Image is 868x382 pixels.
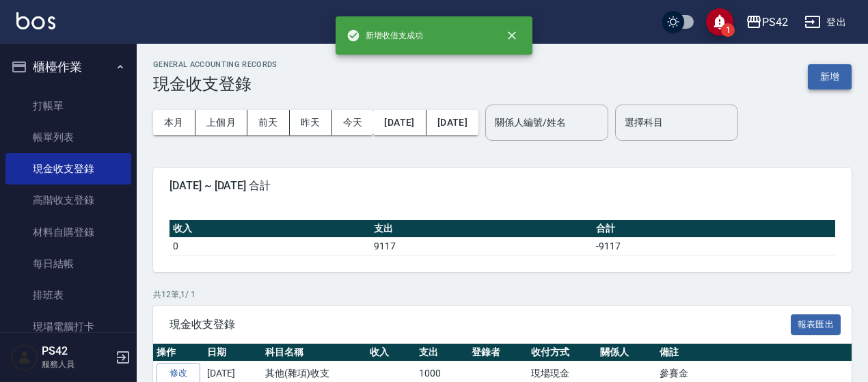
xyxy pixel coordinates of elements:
[791,314,841,336] button: 報表匯出
[799,10,852,35] button: 登出
[366,344,416,361] th: 收入
[808,70,852,83] a: 新增
[721,23,735,37] span: 1
[16,12,55,29] img: Logo
[195,110,247,135] button: 上個月
[5,122,131,153] a: 帳單列表
[153,110,195,135] button: 本月
[5,185,131,216] a: 高階收支登錄
[262,344,366,361] th: 科目名稱
[497,21,527,51] button: close
[332,110,374,135] button: 今天
[416,344,468,361] th: 支出
[762,14,788,31] div: PS42
[5,49,131,85] button: 櫃檯作業
[247,110,290,135] button: 前天
[597,344,656,361] th: 關係人
[5,90,131,122] a: 打帳單
[169,318,791,331] span: 現金收支登錄
[370,220,593,238] th: 支出
[5,279,131,311] a: 排班表
[593,220,835,238] th: 合計
[347,29,423,42] span: 新增收借支成功
[706,8,733,36] button: save
[5,248,131,279] a: 每日結帳
[169,237,370,255] td: 0
[740,8,794,36] button: PS42
[42,344,111,358] h5: PS42
[153,344,204,361] th: 操作
[5,311,131,342] a: 現場電腦打卡
[153,74,277,94] h3: 現金收支登錄
[593,237,835,255] td: -9117
[204,344,262,361] th: 日期
[528,344,597,361] th: 收付方式
[290,110,332,135] button: 昨天
[153,60,277,69] h2: GENERAL ACCOUNTING RECORDS
[791,317,841,330] a: 報表匯出
[5,217,131,248] a: 材料自購登錄
[169,179,835,193] span: [DATE] ~ [DATE] 合計
[5,153,131,185] a: 現金收支登錄
[42,358,111,370] p: 服務人員
[808,64,852,90] button: 新增
[11,344,38,371] img: Person
[169,220,370,238] th: 收入
[153,288,852,301] p: 共 12 筆, 1 / 1
[426,110,478,135] button: [DATE]
[370,237,593,255] td: 9117
[373,110,426,135] button: [DATE]
[468,344,528,361] th: 登錄者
